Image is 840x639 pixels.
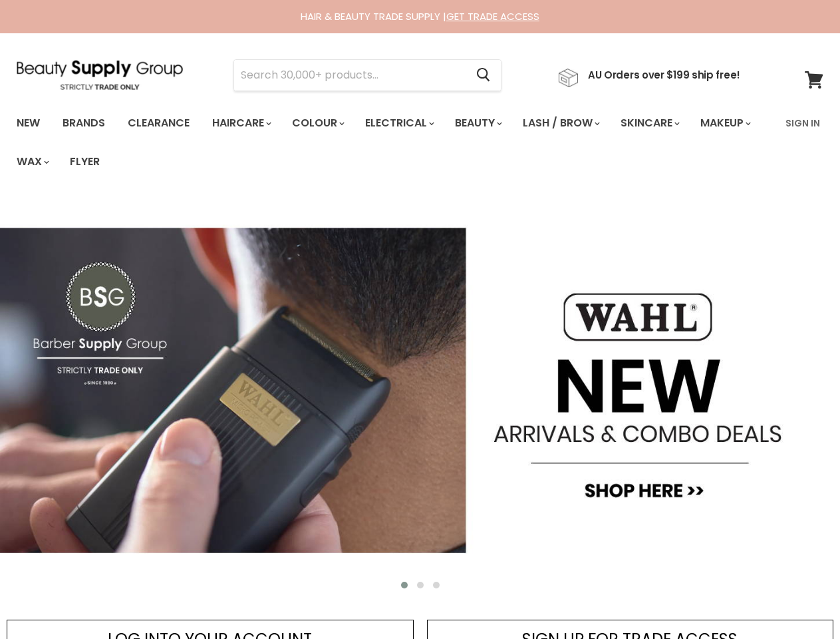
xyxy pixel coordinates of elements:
[466,60,501,91] button: Search
[234,60,466,91] input: Search
[355,109,442,137] a: Electrical
[118,109,200,137] a: Clearance
[7,148,57,176] a: Wax
[445,109,510,137] a: Beauty
[513,109,608,137] a: Lash / Brow
[690,109,759,137] a: Makeup
[777,109,828,137] a: Sign In
[60,148,110,176] a: Flyer
[233,59,501,91] form: Product
[53,109,115,137] a: Brands
[282,109,352,137] a: Colour
[446,9,539,23] a: GET TRADE ACCESS
[202,109,279,137] a: Haircare
[611,109,688,137] a: Skincare
[7,104,777,181] ul: Main menu
[7,109,50,137] a: New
